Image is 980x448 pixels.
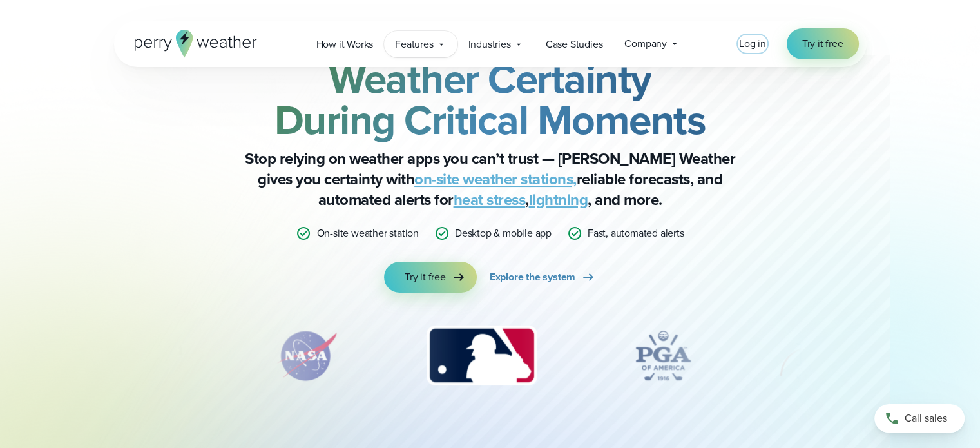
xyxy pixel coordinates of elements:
span: Explore the system [490,269,575,285]
a: Try it free [384,262,477,293]
a: Try it free [787,28,859,59]
div: 3 of 12 [414,324,550,388]
a: Log in [739,36,766,52]
span: How it Works [316,37,374,52]
p: Desktop & mobile app [455,226,552,241]
span: Case Studies [546,37,603,52]
img: PGA.svg [611,324,715,388]
span: Company [624,36,667,52]
div: 1 of 12 [16,324,199,388]
a: heat stress [454,188,526,211]
a: Case Studies [535,31,614,57]
span: Log in [739,36,766,51]
a: lightning [529,188,588,211]
a: on-site weather stations, [414,168,577,191]
span: Try it free [802,36,843,52]
a: Call sales [874,404,965,433]
p: Fast, automated alerts [588,226,684,241]
img: DPR-Construction.svg [776,324,879,388]
img: MLB.svg [414,324,550,388]
strong: Weather Certainty During Critical Moments [274,48,706,150]
div: 5 of 12 [776,324,879,388]
div: 4 of 12 [611,324,715,388]
span: Features [395,37,433,52]
a: Explore the system [490,262,596,293]
span: Try it free [405,269,446,285]
img: NASA.svg [262,324,352,388]
p: On-site weather station [316,226,418,241]
span: Call sales [905,411,947,426]
div: slideshow [178,324,802,394]
img: Turner-Construction_1.svg [16,324,199,388]
div: 2 of 12 [262,324,352,388]
span: Industries [468,37,511,52]
p: Stop relying on weather apps you can’t trust — [PERSON_NAME] Weather gives you certainty with rel... [233,148,748,210]
a: How it Works [305,31,385,57]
